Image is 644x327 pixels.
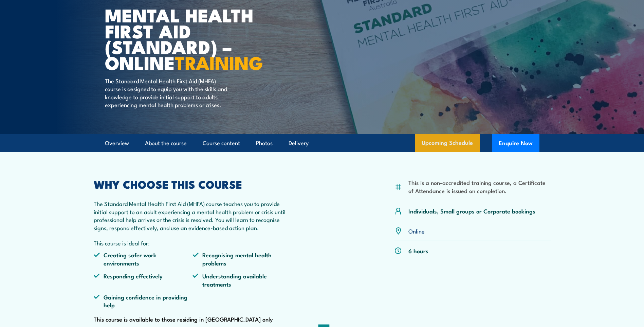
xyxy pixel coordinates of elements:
a: Overview [105,134,129,152]
p: This course is ideal for: [94,239,292,247]
a: Photos [256,134,273,152]
strong: TRAINING [175,48,263,76]
li: Responding effectively [94,272,193,288]
p: The Standard Mental Health First Aid (MHFA) course teaches you to provide initial support to an a... [94,200,292,231]
a: Upcoming Schedule [415,134,480,152]
h2: WHY CHOOSE THIS COURSE [94,179,292,189]
a: About the course [145,134,187,152]
div: This course is available to those residing in [GEOGRAPHIC_DATA] only [94,179,292,324]
a: Online [408,227,425,235]
a: Delivery [289,134,309,152]
h1: Mental Health First Aid (Standard) – Online [105,7,273,70]
li: Recognising mental health problems [192,251,292,267]
li: Understanding available treatments [192,272,292,288]
button: Enquire Now [492,134,539,152]
p: The Standard Mental Health First Aid (MHFA) course is designed to equip you with the skills and k... [105,77,229,109]
a: Course content [203,134,240,152]
p: 6 hours [408,247,428,255]
li: This is a non-accredited training course, a Certificate of Attendance is issued on completion. [408,178,551,194]
li: Creating safer work environments [94,251,193,267]
li: Gaining confidence in providing help [94,293,193,309]
p: Individuals, Small groups or Corporate bookings [408,207,535,215]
